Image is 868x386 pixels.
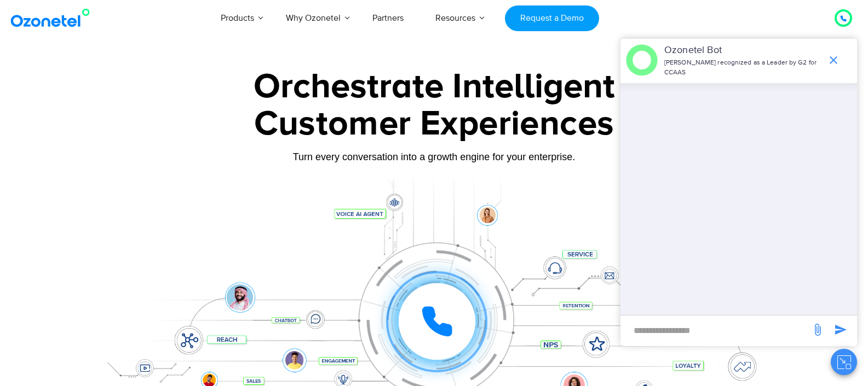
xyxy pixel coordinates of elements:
[92,151,777,163] div: Turn every conversation into a growth engine for your enterprise.
[831,349,857,375] button: Close chat
[92,69,777,104] div: Orchestrate Intelligent
[823,49,844,71] span: end chat or minimize
[830,319,852,341] span: send message
[626,321,806,341] div: new-msg-input
[664,58,821,78] p: [PERSON_NAME] recognized as a Leader by G2 for CCAAS
[664,43,821,58] p: Ozonetel Bot
[92,98,777,150] div: Customer Experiences
[807,319,829,341] span: send message
[626,44,658,76] img: header
[505,5,599,31] a: Request a Demo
